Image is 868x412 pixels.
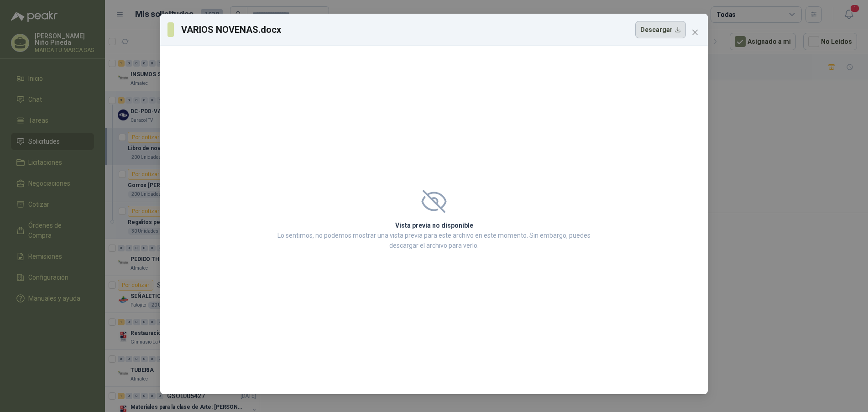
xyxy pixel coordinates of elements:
[635,21,686,38] button: Descargar
[688,25,702,40] button: Close
[691,29,699,36] span: close
[275,220,593,230] h2: Vista previa no disponible
[275,230,593,250] p: Lo sentimos, no podemos mostrar una vista previa para este archivo en este momento. Sin embargo, ...
[181,23,282,37] h3: VARIOS NOVENAS.docx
